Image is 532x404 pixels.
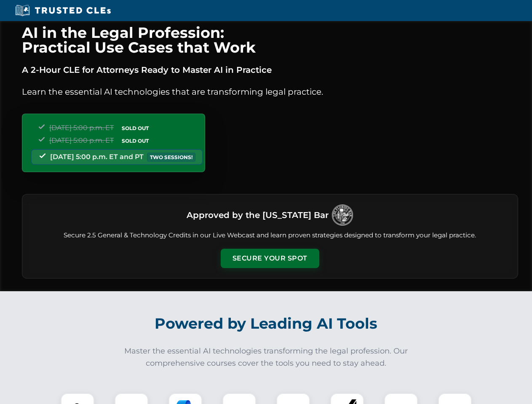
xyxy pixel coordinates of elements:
span: SOLD OUT [119,136,152,145]
span: SOLD OUT [119,124,152,133]
h2: Powered by Leading AI Tools [33,309,500,338]
span: [DATE] 5:00 p.m. ET [49,124,114,132]
p: Master the essential AI technologies transforming the legal profession. Our comprehensive courses... [119,345,414,369]
p: Secure 2.5 General & Technology Credits in our Live Webcast and learn proven strategies designed ... [32,231,508,240]
h3: Approved by the [US_STATE] Bar [187,207,329,223]
img: Trusted CLEs [13,4,113,17]
h1: AI in the Legal Profession: Practical Use Cases that Work [22,25,518,55]
p: A 2-Hour CLE for Attorneys Ready to Master AI in Practice [22,63,518,77]
span: [DATE] 5:00 p.m. ET [49,136,114,144]
p: Learn the essential AI technologies that are transforming legal practice. [22,85,518,98]
img: Logo [332,205,353,226]
button: Secure Your Spot [221,249,319,268]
